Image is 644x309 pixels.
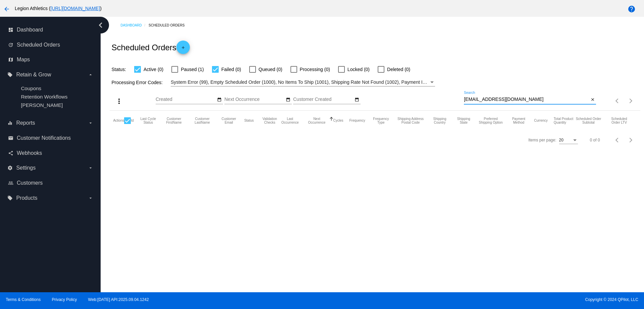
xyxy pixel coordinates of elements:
[17,42,60,48] span: Scheduled Orders
[347,65,370,73] span: Locked (0)
[355,97,359,103] mat-icon: date_range
[16,195,37,201] span: Products
[554,111,576,131] mat-header-cell: Total Product Quantity
[221,65,241,73] span: Failed (0)
[120,20,149,30] a: Dashboard
[286,97,290,103] mat-icon: date_range
[611,133,624,147] button: Previous page
[328,297,638,302] span: Copyright © 2024 QPilot, LLC
[628,5,636,13] mat-icon: help
[624,94,638,108] button: Next page
[111,67,126,72] span: Status:
[333,119,343,123] button: Change sorting for Cycles
[16,72,51,78] span: Retain & Grow
[576,117,602,124] button: Change sorting for Subtotal
[387,65,410,73] span: Deleted (0)
[51,6,100,11] a: [URL][DOMAIN_NAME]
[528,138,556,142] div: Items per page:
[607,117,631,124] button: Change sorting for LifetimeValue
[52,297,77,302] a: Privacy Policy
[611,94,624,108] button: Previous page
[306,117,327,124] button: Change sorting for NextOccurrenceUtc
[509,117,528,124] button: Change sorting for PaymentMethod.Type
[8,40,93,50] a: update Scheduled Orders
[149,20,191,30] a: Scheduled Orders
[217,97,222,103] mat-icon: date_range
[8,24,93,35] a: dashboard Dashboard
[224,97,285,102] input: Next Occurrence
[16,165,36,171] span: Settings
[163,117,185,124] button: Change sorting for CustomerFirstName
[171,78,435,86] mat-select: Filter by Processing Error Codes
[8,178,93,188] a: people_outline Customers
[455,117,472,124] button: Change sorting for ShippingState
[371,117,391,124] button: Change sorting for FrequencyType
[8,54,93,65] a: map Maps
[590,138,600,142] div: 0 of 0
[6,297,41,302] a: Terms & Conditions
[219,117,238,124] button: Change sorting for CustomerEmail
[7,72,13,77] i: local_offer
[350,119,365,123] button: Change sorting for Frequency
[21,102,63,108] a: [PERSON_NAME]
[8,180,13,186] i: people_outline
[590,97,595,103] mat-icon: close
[7,120,13,126] i: equalizer
[8,135,13,141] i: email
[260,111,279,131] mat-header-cell: Validation Checks
[8,57,13,62] i: map
[300,65,330,73] span: Processing (0)
[8,27,13,33] i: dashboard
[559,138,563,142] span: 20
[397,117,424,124] button: Change sorting for ShippingPostcode
[3,5,11,13] mat-icon: arrow_back
[534,119,548,123] button: Change sorting for CurrencyIso
[131,119,133,123] button: Change sorting for Id
[88,195,93,201] i: arrow_drop_down
[88,165,93,171] i: arrow_drop_down
[16,120,35,126] span: Reports
[17,180,43,186] span: Customers
[88,120,93,126] i: arrow_drop_down
[8,148,93,159] a: share Webhooks
[624,133,638,147] button: Next page
[17,150,42,156] span: Webhooks
[17,27,43,33] span: Dashboard
[7,195,13,201] i: local_offer
[7,165,13,171] i: settings
[17,135,71,141] span: Customer Notifications
[21,85,41,91] a: Coupons
[156,97,216,102] input: Created
[88,72,93,77] i: arrow_drop_down
[464,97,589,102] input: Search
[15,6,102,11] span: Legion Athletics ( )
[115,97,123,105] mat-icon: more_vert
[88,297,149,302] a: Web:[DATE] API:2025.09.04.1242
[181,65,204,73] span: Paused (1)
[8,150,13,156] i: share
[8,42,13,48] i: update
[8,133,93,143] a: email Customer Notifications
[430,117,449,124] button: Change sorting for ShippingCountry
[140,117,157,124] button: Change sorting for LastProcessingCycleId
[113,111,124,131] mat-header-cell: Actions
[17,57,30,63] span: Maps
[191,117,213,124] button: Change sorting for CustomerLastName
[21,94,67,100] a: Retention Workflows
[144,65,163,73] span: Active (0)
[280,117,300,124] button: Change sorting for LastOccurrenceUtc
[293,97,354,102] input: Customer Created
[244,119,254,123] button: Change sorting for Status
[259,65,282,73] span: Queued (0)
[589,96,596,103] button: Clear
[95,20,106,30] i: chevron_left
[559,138,578,143] mat-select: Items per page:
[111,41,190,54] h2: Scheduled Orders
[111,80,163,85] span: Processing Error Codes:
[179,45,187,53] mat-icon: add
[478,117,503,124] button: Change sorting for PreferredShippingOption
